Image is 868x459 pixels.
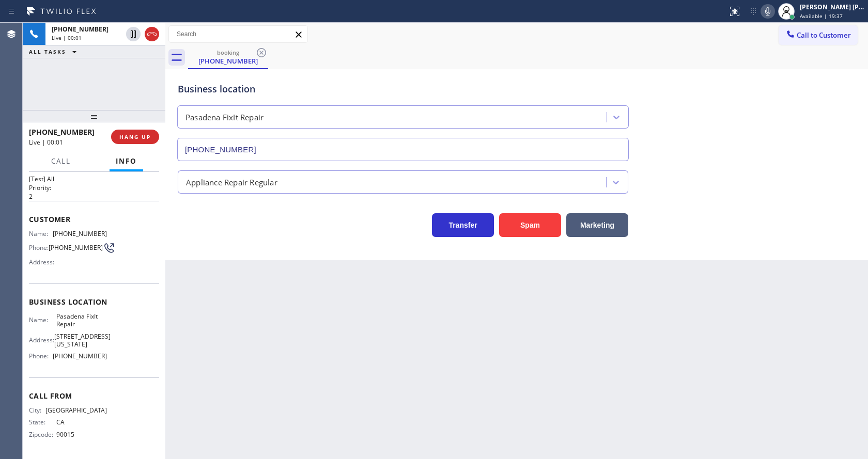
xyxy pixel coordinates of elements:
span: 90015 [56,431,107,438]
span: [PHONE_NUMBER] [52,25,109,34]
button: Hang up [145,27,159,41]
span: HANG UP [119,133,151,140]
span: Address: [29,336,54,344]
span: ALL TASKS [29,48,66,55]
span: Available | 19:37 [800,12,843,20]
span: Pasadena FixIt Repair [56,312,107,328]
span: Name: [29,316,56,324]
button: Call to Customer [779,25,858,45]
span: Customer [29,214,159,224]
span: [STREET_ADDRESS][US_STATE] [54,333,111,349]
span: Call to Customer [797,30,851,40]
span: [PHONE_NUMBER] [49,244,103,251]
button: Call [45,151,77,171]
p: 2 [29,192,159,201]
span: Call [51,156,71,166]
div: Appliance Repair Regular [186,176,277,188]
button: Spam [499,213,561,237]
div: [PHONE_NUMBER] [189,56,267,66]
span: City: [29,406,45,414]
span: Name: [29,230,53,238]
span: CA [56,418,107,426]
span: Live | 00:01 [29,138,63,147]
span: Phone: [29,352,53,360]
button: HANG UP [111,130,159,144]
div: [PERSON_NAME] [PERSON_NAME] [800,3,865,11]
button: Transfer [432,213,494,237]
span: [PHONE_NUMBER] [53,352,107,360]
h2: Priority: [29,183,159,192]
span: Business location [29,297,159,307]
span: [GEOGRAPHIC_DATA] [45,406,107,414]
span: Call From [29,391,159,401]
button: Marketing [566,213,628,237]
div: Pasadena FixIt Repair [185,112,263,123]
button: Info [110,151,143,171]
span: State: [29,418,56,426]
div: Business location [178,82,628,96]
span: [PHONE_NUMBER] [53,230,107,238]
input: Phone Number [177,138,629,161]
span: Info [116,156,137,166]
button: ALL TASKS [23,45,87,58]
div: booking [189,49,267,56]
div: (626) 400-9550 [189,46,267,68]
button: Mute [761,4,775,19]
span: Phone: [29,244,49,251]
input: Search [169,26,307,42]
span: Zipcode: [29,431,56,438]
span: Live | 00:01 [52,34,82,41]
p: [Test] All [29,175,159,183]
button: Hold Customer [126,27,141,41]
span: [PHONE_NUMBER] [29,127,95,137]
span: Address: [29,258,56,266]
